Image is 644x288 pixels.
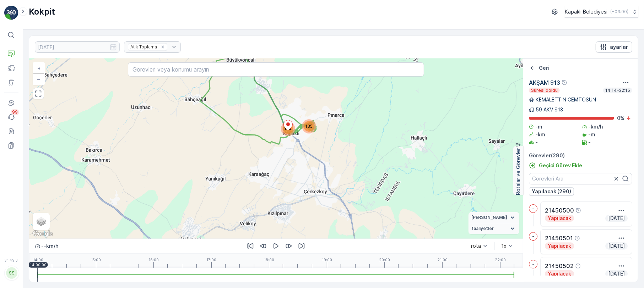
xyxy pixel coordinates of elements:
span: [PERSON_NAME] [471,215,507,220]
a: Geçici Görev Ekle [529,162,582,169]
a: Bu bölgeyi Google Haritalar'da açın (yeni pencerede açılır) [31,229,54,239]
div: Yardım Araç İkonu [575,263,581,269]
p: 59 AKV 913 [536,106,563,113]
span: − [37,76,41,82]
div: rota [471,243,481,249]
p: 15:00 [91,258,101,262]
span: + [37,65,40,71]
p: 14:00 [33,258,43,262]
span: 135 [305,124,313,129]
p: 16:00 [148,258,159,262]
div: Yardım Araç İkonu [574,235,580,241]
p: 14:14-22:15 [605,88,631,93]
summary: [PERSON_NAME] [469,212,519,223]
p: ( +03:00 ) [610,9,628,15]
p: [DATE] [607,270,626,277]
p: - [589,139,591,146]
p: - [532,261,534,267]
div: 135 [302,119,316,133]
p: Kokpit [29,6,55,17]
div: Yardım Araç İkonu [575,208,581,213]
p: [DATE] [607,242,626,250]
p: Rotalar ve Görevler [515,148,522,195]
p: 14:00:00 [30,263,47,267]
div: Yardım Araç İkonu [562,80,567,85]
p: 20:00 [379,258,390,262]
p: [DATE] [607,215,626,222]
p: ayarlar [610,43,628,51]
p: Yapılacak [547,215,572,222]
p: Geçici Görev Ekle [539,162,582,169]
p: Görevler ( 290 ) [529,152,632,159]
span: faaliyetler [471,226,494,231]
a: Geri [529,64,550,72]
p: Geri [539,64,550,72]
a: Layers [33,214,49,229]
p: -m [589,131,596,138]
p: 21450502 [545,262,574,270]
p: 99 [12,109,18,115]
p: Yapılacak (290) [532,188,571,195]
p: -m [535,123,542,130]
p: Yapılacak [547,270,572,277]
p: Yapılacak [547,242,572,250]
p: - [532,206,534,211]
p: 21450501 [545,234,573,242]
button: ayarlar [596,41,632,53]
span: v 1.49.3 [4,258,18,262]
a: Uzaklaştır [33,74,44,84]
p: 0 % [617,115,624,122]
p: 18:00 [264,258,274,262]
p: 19:00 [322,258,332,262]
p: -km [535,131,545,138]
div: SS [6,267,17,279]
p: - [532,234,534,239]
p: Süresi doldu [530,88,558,93]
img: Google [31,229,54,239]
input: Görevleri veya konumu arayın [128,62,424,77]
input: dd/mm/yyyy [35,41,120,53]
summary: faaliyetler [469,223,519,234]
a: Yakınlaştır [33,63,44,74]
p: Kapaklı Belediyesi [565,8,607,15]
p: 17:00 [206,258,216,262]
a: 99 [4,110,18,124]
p: -- km/h [41,242,58,250]
button: Yapılacak (290) [529,187,574,196]
button: Kapaklı Belediyesi(+03:00) [565,6,638,18]
p: KEMALETTİN CEMTOSUN [536,96,596,103]
input: Görevleri Ara [529,173,632,184]
div: 154 [281,122,295,136]
p: 21450500 [545,206,574,215]
p: - [535,139,538,146]
p: 22:00 [495,258,506,262]
img: logo [4,6,18,20]
div: 1x [501,243,507,249]
p: -km/h [589,123,603,130]
p: 21:00 [437,258,448,262]
p: AKŞAM 913 [529,78,560,87]
button: SS [4,264,18,282]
